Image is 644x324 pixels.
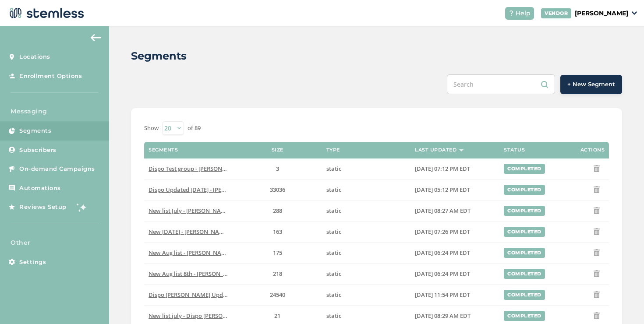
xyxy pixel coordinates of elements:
span: static [326,186,341,194]
span: Dispo Updated [DATE] - [PERSON_NAME][GEOGRAPHIC_DATA] [149,186,315,194]
label: Size [272,147,283,153]
img: icon_down-arrow-small-66adaf34.svg [632,11,637,15]
span: [DATE] 07:12 PM EDT [415,165,470,173]
span: Segments [19,127,51,135]
span: Reviews Setup [19,203,67,211]
label: 08/07/2025 06:24 PM EDT [415,270,495,278]
iframe: Chat Widget [600,282,644,324]
label: static [326,186,407,194]
span: static [326,249,341,257]
label: 07/10/2025 08:29 AM EDT [415,312,495,320]
label: 33036 [237,186,318,194]
label: 03/31/2025 07:12 PM EDT [415,165,495,173]
label: static [326,228,407,236]
label: 21 [237,312,318,320]
span: static [326,165,341,173]
span: [DATE] 07:26 PM EDT [415,228,470,236]
label: 175 [237,249,318,257]
label: 3 [237,165,318,173]
div: VENDOR [541,8,571,18]
label: 07/10/2025 08:27 AM EDT [415,207,495,215]
img: icon-help-white-03924b79.svg [509,11,514,16]
span: Subscribers [19,146,57,155]
span: New list July - [PERSON_NAME][GEOGRAPHIC_DATA] [149,207,288,215]
label: static [326,207,407,215]
button: + New Segment [560,75,622,94]
span: 21 [274,312,280,320]
label: Dispo Romeo Updated July 2025 - Dispo Romeo [149,291,229,299]
label: static [326,312,407,320]
label: Last Updated [415,147,456,153]
span: Settings [19,258,46,267]
span: static [326,207,341,215]
h2: Segments [131,48,187,64]
img: logo-dark-0685b13c.svg [7,4,84,22]
span: Locations [19,53,50,61]
span: New [DATE] - [PERSON_NAME][GEOGRAPHIC_DATA] [149,228,287,236]
label: 218 [237,270,318,278]
div: completed [504,311,545,321]
div: completed [504,164,545,174]
span: [DATE] 11:54 PM EDT [415,291,470,299]
span: Automations [19,184,61,193]
span: On-demand Campaigns [19,165,95,173]
label: Dispo Updated July 2025 - Dispo Hazel Park [149,186,229,194]
span: Help [516,9,531,18]
span: + New Segment [567,80,615,89]
label: 07/02/2025 05:12 PM EDT [415,186,495,194]
span: 218 [273,270,282,278]
p: [PERSON_NAME] [575,9,628,18]
span: [DATE] 06:24 PM EDT [415,249,470,257]
label: static [326,291,407,299]
img: icon-sort-1e1d7615.svg [459,149,464,151]
span: 288 [273,207,282,215]
label: of 89 [188,124,201,133]
span: 175 [273,249,282,257]
span: static [326,291,341,299]
span: 3 [276,165,279,173]
label: 08/07/2025 06:24 PM EDT [415,249,495,257]
th: Actions [543,142,609,158]
label: static [326,270,407,278]
label: 288 [237,207,318,215]
div: completed [504,248,545,258]
label: static [326,249,407,257]
span: [DATE] 05:12 PM EDT [415,186,470,194]
label: New Aug list - Dispo Hazel Park [149,249,229,257]
span: static [326,312,341,320]
div: completed [504,227,545,237]
div: completed [504,290,545,300]
span: New Aug list - [PERSON_NAME][GEOGRAPHIC_DATA] [149,249,289,257]
div: completed [504,185,545,195]
label: Show [144,124,159,133]
label: New list July - Dispo Hazel Park [149,207,229,215]
span: 33036 [270,186,285,194]
span: static [326,228,341,236]
span: Dispo Test group - [PERSON_NAME][GEOGRAPHIC_DATA] [149,165,301,173]
label: 07/02/2025 11:54 PM EDT [415,291,495,299]
label: New Aug list 8th - Dispo Hazel Park [149,270,229,278]
span: static [326,270,341,278]
span: 24540 [270,291,285,299]
span: [DATE] 08:27 AM EDT [415,207,471,215]
input: Search [447,74,555,94]
span: Enrollment Options [19,72,82,81]
label: Dispo Test group - Dispo Hazel Park [149,165,229,173]
label: Status [504,147,525,153]
label: static [326,165,407,173]
span: [DATE] 08:29 AM EDT [415,312,471,320]
span: [DATE] 06:24 PM EDT [415,270,470,278]
label: New July 17th - Dispo Hazel Park [149,228,229,236]
label: 07/17/2025 07:26 PM EDT [415,228,495,236]
label: 24540 [237,291,318,299]
span: New list july - Dispo [PERSON_NAME] [149,312,248,320]
label: Segments [149,147,178,153]
label: 163 [237,228,318,236]
div: completed [504,206,545,216]
label: Type [326,147,340,153]
img: glitter-stars-b7820f95.gif [73,198,91,216]
div: completed [504,269,545,279]
label: New list july - Dispo Romeo [149,312,229,320]
span: 163 [273,228,282,236]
